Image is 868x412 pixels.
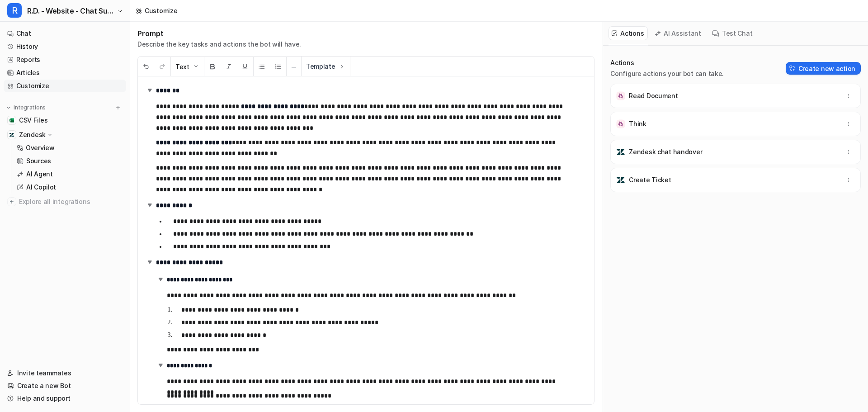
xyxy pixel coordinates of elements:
p: Describe the key tasks and actions the bot will have. [137,40,301,49]
p: Think [629,119,646,128]
img: expand menu [5,104,12,111]
p: Zendesk [19,130,46,139]
img: Ordered List [274,63,282,70]
img: Zendesk chat handover icon [616,147,625,156]
button: Text [171,57,204,76]
img: Underline [241,63,249,70]
p: Actions [610,58,724,67]
button: Create new action [786,62,861,75]
button: Undo [138,57,154,76]
a: Help and support [4,392,126,405]
button: Underline [237,57,253,76]
p: Overview [26,143,55,152]
img: Create action [789,65,796,71]
img: explore all integrations [7,197,16,206]
p: Configure actions your bot can take. [610,69,724,78]
p: Integrations [14,104,46,111]
a: AI Copilot [13,181,126,194]
button: ─ [287,57,301,76]
button: Test Chat [709,26,756,40]
img: expand-arrow.svg [156,275,165,284]
span: R.D. - Website - Chat Support [27,5,114,17]
button: Bold [204,57,221,76]
p: Sources [26,156,51,166]
a: Sources [13,155,126,167]
img: Bold [209,63,216,70]
a: CSV FilesCSV Files [4,114,126,127]
p: Zendesk chat handover [629,147,702,156]
button: Unordered List [254,57,270,76]
img: Redo [159,63,166,70]
p: AI Agent [26,170,53,179]
a: Invite teammates [4,367,126,379]
p: AI Copilot [26,183,56,192]
img: Dropdown Down Arrow [192,63,199,70]
img: expand-arrow.svg [156,360,165,369]
img: expand-arrow.svg [145,257,154,266]
button: Redo [154,57,170,76]
button: Actions [609,26,648,40]
span: CSV Files [19,116,47,125]
h1: Prompt [137,29,301,38]
a: Customize [4,80,126,92]
div: Customize [145,6,177,15]
button: AI Assistant [651,26,705,40]
button: Integrations [4,103,48,112]
a: Overview [13,142,126,154]
a: Articles [4,66,126,79]
img: menu_add.svg [115,104,121,111]
img: Italic [225,63,232,70]
a: History [4,40,126,53]
a: Chat [4,27,126,40]
a: AI Agent [13,168,126,180]
span: Explore all integrations [19,194,123,209]
button: Italic [221,57,237,76]
img: Think icon [616,119,625,128]
img: Unordered List [258,63,265,70]
img: expand-arrow.svg [145,200,154,209]
p: Create Ticket [629,175,671,185]
span: R [7,3,22,18]
a: Explore all integrations [4,195,126,208]
button: Ordered List [270,57,286,76]
img: expand-arrow.svg [145,85,154,95]
img: Zendesk [9,132,14,137]
img: Create Ticket icon [616,175,625,185]
a: Create a new Bot [4,379,126,392]
img: Template [338,63,345,70]
img: Undo [142,63,150,70]
img: CSV Files [9,118,14,123]
a: Reports [4,53,126,66]
button: Template [302,57,350,76]
img: Read Document icon [616,91,625,100]
p: Read Document [629,91,678,100]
